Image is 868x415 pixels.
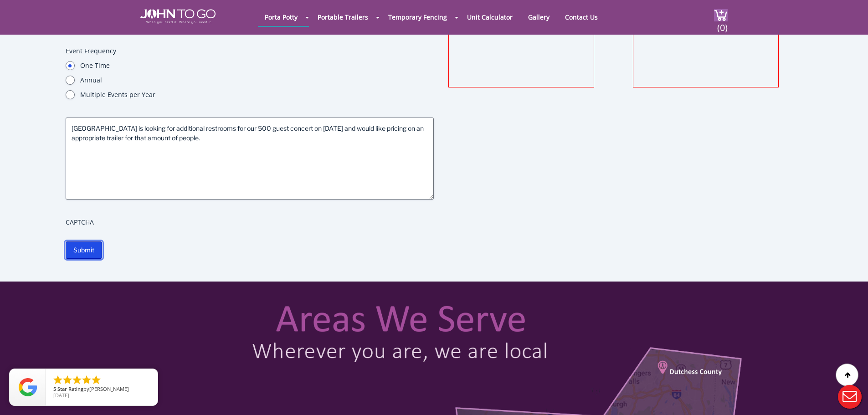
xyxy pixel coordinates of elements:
img: Review Rating [19,378,37,396]
img: cart a [714,9,728,21]
span: Star Rating [57,385,83,392]
li:  [72,374,82,385]
a: Temporary Fencing [381,8,454,26]
span: by [53,386,150,393]
a: Gallery [521,8,556,26]
span: 5 [53,385,56,392]
a: Contact Us [558,8,605,26]
span: (0) [717,14,728,34]
input: Submit [66,241,102,259]
a: Porta Potty [258,8,304,26]
li:  [81,374,92,385]
li:  [52,374,63,385]
img: JOHN to go [140,9,216,24]
span: [PERSON_NAME] [89,385,129,392]
label: Multiple Events per Year [80,90,434,99]
a: Portable Trailers [311,8,375,26]
li:  [62,374,73,385]
legend: Event Frequency [66,46,116,56]
a: Unit Calculator [460,8,519,26]
label: Annual [80,76,434,85]
label: One Time [80,61,434,70]
li:  [91,374,102,385]
span: [DATE] [53,392,69,399]
button: Live Chat [832,379,868,415]
label: CAPTCHA [66,218,434,227]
